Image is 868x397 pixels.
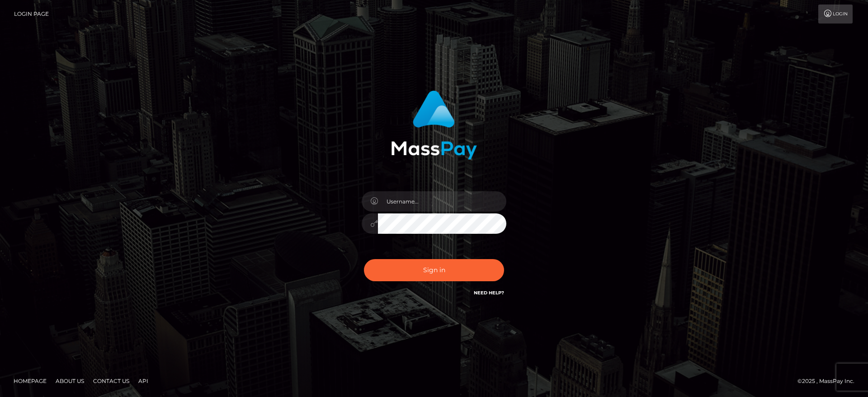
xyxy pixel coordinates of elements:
[135,374,152,388] a: API
[52,374,88,388] a: About Us
[14,5,49,24] a: Login Page
[364,259,504,281] button: Sign in
[797,376,861,386] div: © 2025 , MassPay Inc.
[818,5,853,24] a: Login
[10,374,50,388] a: Homepage
[378,191,506,212] input: Username...
[474,290,504,296] a: Need Help?
[391,90,477,160] img: MassPay Login
[90,374,133,388] a: Contact Us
